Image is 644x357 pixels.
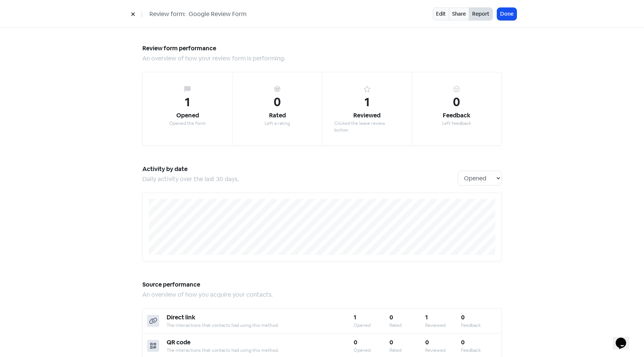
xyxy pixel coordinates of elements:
h5: Review form performance [142,43,502,54]
div: Feedback [461,347,497,354]
a: Share [449,7,469,20]
div: An overview of how your review form is performing. [142,54,502,63]
div: Left a rating [265,120,290,127]
div: 1 [364,93,370,111]
h5: Activity by date [142,164,458,175]
div: Rated [269,111,286,120]
div: Opened the form [169,120,206,127]
div: Reviewed [425,322,461,329]
div: Opened [354,322,389,329]
div: Opened [176,111,199,120]
div: Reviewed [353,111,381,120]
div: Feedback [461,322,497,329]
div: The interactions that contacts had using this method. [167,347,354,354]
div: Feedback [443,111,470,120]
span: Review form: [149,10,186,19]
b: 0 [461,338,465,346]
div: Daily activity over the last 30 days. [142,175,458,184]
h5: Source performance [142,279,502,290]
b: 0 [389,313,393,321]
b: 0 [389,338,393,346]
b: 1 [425,313,428,321]
div: The interactions that contacts had using this method. [167,322,354,329]
div: Rated [389,322,425,329]
b: 0 [354,338,357,346]
b: 0 [425,338,429,346]
b: QR code [167,338,190,346]
button: Done [497,8,517,20]
div: An overview of how you acquire your contacts. [142,290,502,299]
div: Left feedback [442,120,471,127]
div: Clicked the leave review button [334,120,400,133]
div: Rated [389,347,425,354]
iframe: chat widget [613,327,637,350]
div: 0 [274,93,281,111]
div: 1 [185,93,190,111]
b: Direct link [167,313,195,321]
div: 0 [453,93,460,111]
a: Edit [433,7,449,20]
div: Opened [354,347,389,354]
b: 0 [461,313,465,321]
b: 1 [354,313,356,321]
div: Reviewed [425,347,461,354]
button: Report [469,7,493,20]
